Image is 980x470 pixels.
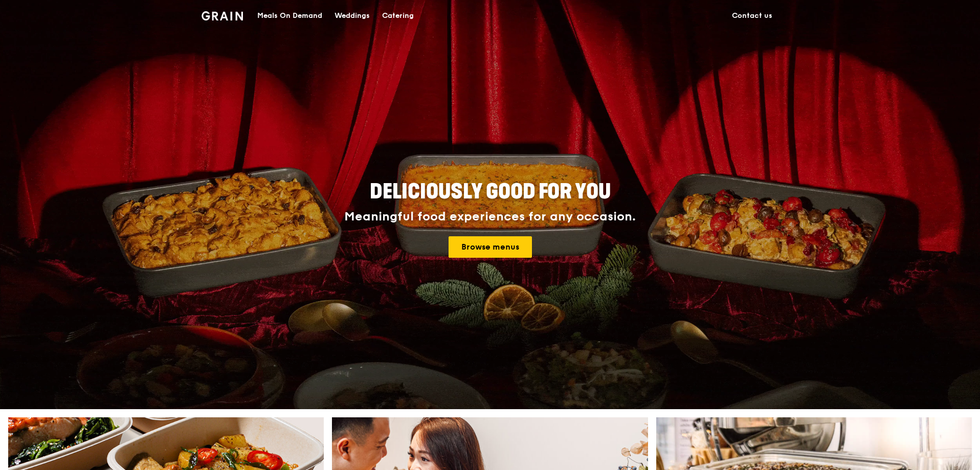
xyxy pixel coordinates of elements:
[306,210,674,224] div: Meaningful food experiences for any occasion.
[335,1,370,31] div: Weddings
[257,1,322,31] div: Meals On Demand
[449,236,532,258] a: Browse menus
[382,1,414,31] div: Catering
[370,180,611,204] span: Deliciously good for you
[376,1,420,31] a: Catering
[328,1,376,31] a: Weddings
[202,11,243,20] img: Grain
[726,1,778,31] a: Contact us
